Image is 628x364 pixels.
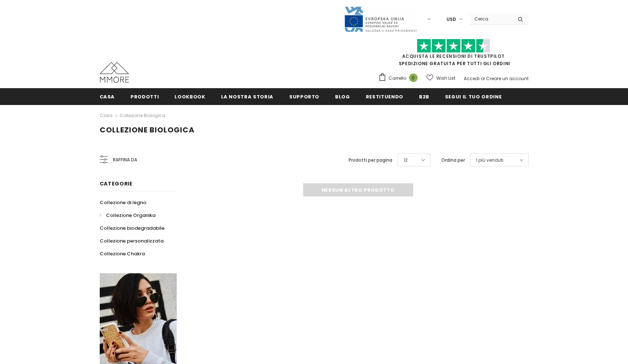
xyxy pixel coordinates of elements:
a: Wish List [426,72,455,85]
a: Collezione biodegradabile [100,222,165,234]
span: Collezione di legno [100,199,146,206]
span: Collezione biodegradabile [100,225,165,232]
span: 12 [404,157,408,164]
span: Collezione Organika [106,212,155,219]
a: supporto [289,88,319,105]
span: supporto [289,93,319,100]
a: Accedi [464,75,480,82]
span: Prodotti [131,93,159,100]
a: Collezione di legno [100,196,146,209]
a: Lookbook [175,88,205,105]
span: USD [447,16,456,23]
a: Acquista le recensioni di TrustPilot [402,53,505,59]
a: Prodotti [131,88,159,105]
span: 0 [409,74,418,82]
a: Collezione Chakra [100,247,145,260]
a: La nostra storia [221,88,273,105]
a: Blog [335,88,350,105]
span: B2B [419,93,429,100]
input: Search Site [470,14,512,24]
span: Collezione Chakra [100,250,145,257]
span: Casa [100,93,115,100]
a: Segui il tuo ordine [445,88,502,105]
a: B2B [419,88,429,105]
span: Collezione biologica [100,125,195,135]
img: Casi MMORE [100,62,129,83]
a: Collezione Organika [100,209,155,222]
a: Collezione biologica [120,112,165,119]
a: Restituendo [366,88,403,105]
a: Casa [100,88,115,105]
a: Javni Razpis [344,16,417,22]
span: La nostra storia [221,93,273,100]
label: Prodotti per pagina [349,157,392,164]
span: Categorie [100,180,133,187]
img: Fidati di Pilot Stars [417,39,490,53]
a: Creare un account [486,75,529,82]
span: Raffina da [113,156,137,164]
a: Carrello 0 [378,73,421,84]
span: Blog [335,93,350,100]
span: Restituendo [366,93,403,100]
span: Collezione personalizzata [100,237,164,244]
a: Casa [100,111,113,120]
span: Carrello [389,75,406,82]
a: Collezione personalizzata [100,234,164,247]
span: SPEDIZIONE GRATUITA PER TUTTI GLI ORDINI [378,42,529,67]
img: Javni Razpis [344,6,417,33]
span: Lookbook [175,93,205,100]
span: or [481,75,485,82]
span: I più venduti [476,157,503,164]
span: Segui il tuo ordine [445,93,502,100]
label: Ordina per [441,157,465,164]
span: Wish List [436,75,455,82]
